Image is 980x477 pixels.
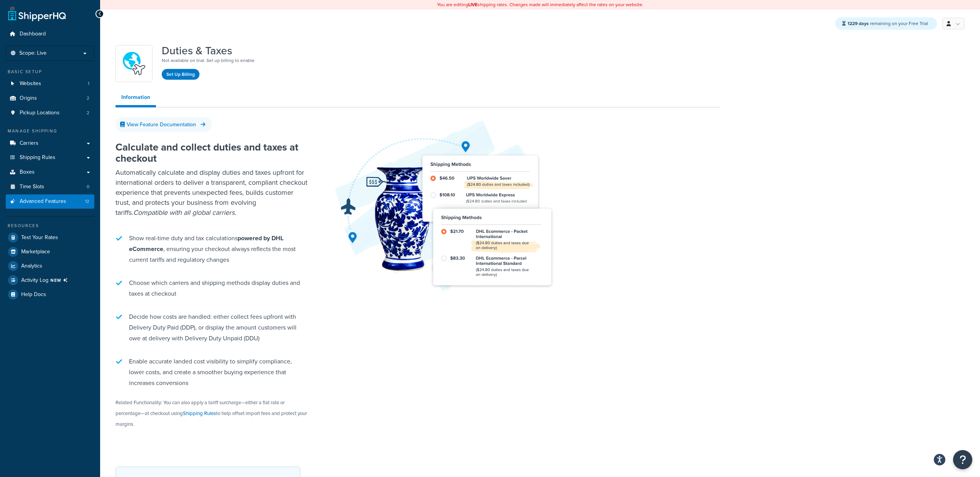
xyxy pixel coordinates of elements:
span: 2 [87,110,89,116]
span: Help Docs [21,291,46,298]
span: Websites [20,80,41,87]
span: 1 [88,80,89,87]
div: Basic Setup [6,69,94,75]
img: icon-duo-feat-landed-cost-7136b061.png [121,50,147,77]
span: NEW [50,277,71,283]
strong: 1229 days [848,20,869,27]
span: Pickup Locations [20,110,60,116]
span: Dashboard [20,31,46,37]
li: Websites [6,77,94,91]
a: Analytics [6,259,94,273]
span: Origins [20,95,37,102]
div: Resources [6,223,94,229]
span: Advanced Features [20,198,66,205]
a: Advanced Features12 [6,194,94,209]
a: Marketplace [6,245,94,259]
a: Shipping Rules [183,410,216,417]
li: Enable accurate landed cost visibility to simplify compliance, lower costs, and create a smoother... [116,352,308,392]
span: 0 [87,184,89,190]
a: Test Your Rates [6,231,94,244]
li: Time Slots [6,180,94,194]
a: Websites1 [6,77,94,91]
span: 12 [85,198,89,205]
span: Scope: Live [19,50,47,57]
a: Time Slots0 [6,180,94,194]
a: Activity LogNEW [6,273,94,287]
a: Information [116,90,156,107]
li: Pickup Locations [6,106,94,120]
span: Test Your Rates [21,234,58,241]
h1: Duties & Taxes [162,45,255,57]
a: Help Docs [6,288,94,301]
p: Not available on trial. Set up billing to enable [162,57,255,64]
span: Analytics [21,263,42,269]
a: Dashboard [6,27,94,41]
span: Activity Log [21,275,71,285]
b: LIVE [468,1,477,8]
h2: Calculate and collect duties and taxes at checkout [116,142,308,164]
span: Boxes [20,169,35,176]
li: Show real-time duty and tax calculations , ensuring your checkout always reflects the most curren... [116,229,308,269]
button: Open Resource Center [953,450,972,469]
span: Carriers [20,140,39,147]
a: Origins2 [6,91,94,105]
div: Manage Shipping [6,128,94,134]
li: Choose which carriers and shipping methods display duties and taxes at checkout [116,274,308,303]
p: Automatically calculate and display duties and taxes upfront for international orders to deliver ... [116,167,308,218]
img: Duties & Taxes [331,119,562,292]
small: Related Functionality: You can also apply a tariff surcharge—either a flat rate or percentage—at ... [116,399,307,428]
a: Boxes [6,165,94,179]
span: 2 [87,95,89,102]
a: Pickup Locations2 [6,106,94,120]
a: View Feature Documentation [116,117,212,132]
a: Carriers [6,136,94,151]
a: Shipping Rules [6,151,94,165]
span: Marketplace [21,249,50,255]
li: [object Object] [6,273,94,287]
span: Time Slots [20,184,44,190]
li: Advanced Features [6,194,94,209]
span: remaining on your Free Trial [848,20,928,27]
i: Compatible with all global carriers. [133,208,236,218]
span: Shipping Rules [20,154,55,161]
li: Origins [6,91,94,105]
li: Decide how costs are handled: either collect fees upfront with Delivery Duty Paid (DDP), or displ... [116,308,308,348]
a: Set Up Billing [162,69,199,80]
